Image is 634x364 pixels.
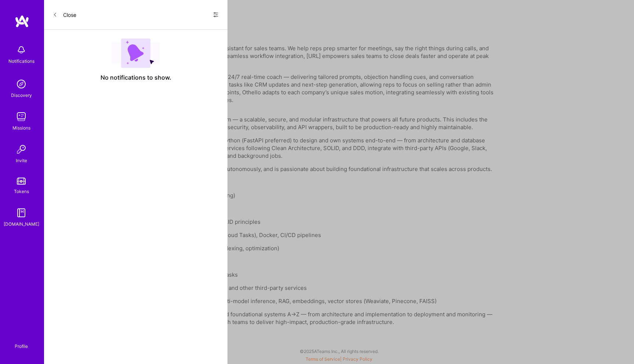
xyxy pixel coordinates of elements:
img: discovery [14,77,29,91]
div: Profile [15,342,28,349]
button: Close [53,9,76,21]
div: Invite [16,157,27,164]
div: Tokens [14,188,29,195]
div: Discovery [11,91,32,99]
img: bell [14,43,29,57]
div: Notifications [8,57,34,65]
a: Profile [12,335,30,349]
img: logo [15,15,29,28]
img: guide book [14,205,29,220]
img: empty [112,39,160,68]
img: Invite [14,142,29,157]
img: teamwork [14,109,29,124]
div: Missions [12,124,30,132]
div: [DOMAIN_NAME] [4,220,39,228]
img: tokens [17,178,26,185]
span: No notifications to show. [101,74,171,81]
